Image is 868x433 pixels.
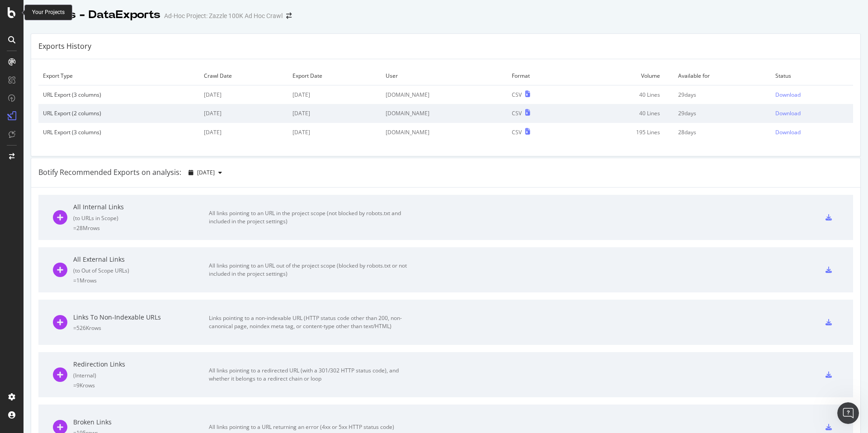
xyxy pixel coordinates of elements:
a: Download [775,91,849,99]
li: When exporting reports with crawl date columns, the timestamps match the timezone set for your sp... [21,43,166,77]
div: Is that what you were looking for? [14,269,122,278]
div: CSV [512,128,522,136]
div: CSV [512,91,522,99]
td: User [381,66,508,85]
div: To verify the timezone for crawl exports specifically, you can pull the crawl date column into UR... [14,213,166,258]
a: Source reference 9276239: [69,132,76,140]
div: The timezone for data exports depends on the specific data source and type of export:Crawl Data E... [7,3,174,263]
div: Exports History [38,41,91,52]
div: Download [775,128,801,136]
div: CSV [512,109,522,117]
li: GSC data timestamps are reported in Pacific Time [21,192,166,209]
div: ( to URLs in Scope ) [73,214,209,222]
td: 29 days [674,85,771,104]
div: All links pointing to a URL returning an error (4xx or 5xx HTTP status code) [209,423,412,431]
h1: Customer Support [44,9,109,15]
td: Status [771,66,853,85]
button: go back [6,4,23,21]
div: All links pointing to an URL out of the project scope (blocked by robots.txt or not included in t... [209,262,412,278]
div: URL Export (3 columns) [43,128,195,136]
b: RealKeywords Reports: [14,110,98,117]
td: Export Type [38,66,199,85]
td: 29 days [674,104,771,122]
img: Profile image for Customer Support [26,5,40,19]
div: Customer Support says… [7,3,174,264]
div: URL Export (2 columns) [43,109,195,117]
button: [DATE] [185,165,226,180]
div: csv-export [826,319,832,325]
div: All Internal Links [73,202,209,212]
div: Botify Recommended Exports on analysis: [38,167,181,178]
iframe: Intercom live chat [837,402,859,424]
div: csv-export [826,267,832,273]
td: Export Date [288,66,381,85]
td: [DATE] [199,85,288,104]
td: [DATE] [288,123,381,141]
div: = 526K rows [73,324,209,332]
div: Broken Links [73,418,209,427]
div: csv-export [826,424,832,430]
div: Redirection Links [73,360,209,369]
div: All External Links [73,255,209,264]
td: [DATE] [288,85,381,104]
div: = 28M rows [73,224,209,232]
button: Send a message… [155,292,170,307]
div: Customer Support says… [7,264,174,304]
div: Is that what you were looking for?Customer Support • 28m ago [7,264,129,284]
div: = 1M rows [73,277,209,284]
td: [DOMAIN_NAME] [381,123,508,141]
td: [DATE] [199,123,288,141]
button: Upload attachment [43,296,50,303]
div: csv-export [826,214,832,221]
div: Links pointing to a non-indexable URL (HTTP status code other than 200, non-canonical page, noind... [209,314,412,330]
a: Source reference 9275990: [43,167,51,174]
td: Format [507,66,573,85]
div: csv-export [826,372,832,378]
a: Download [775,128,849,136]
button: Gif picker [28,296,36,303]
div: Reports - DataExports [31,7,160,23]
li: However, crawls always display time in Central European Time, not your selected timezone [21,80,166,105]
li: All timestamps in your log data are reported in UTC [21,157,166,174]
div: arrow-right-arrow-left [286,13,292,19]
td: Volume [573,66,674,85]
div: ( Internal ) [73,372,209,379]
div: ( to Out of Scope URLs ) [73,267,209,274]
div: All links pointing to a redirected URL (with a 301/302 HTTP status code), and whether it belongs ... [209,367,412,383]
td: [DOMAIN_NAME] [381,85,508,104]
div: Links To Non-Indexable URLs [73,313,209,322]
div: All links pointing to an URL in the project scope (not blocked by robots.txt and included in the ... [209,209,412,226]
td: 40 Lines [573,85,674,104]
span: 2025 Aug. 13th [197,169,215,176]
button: Emoji picker [14,296,21,303]
td: [DOMAIN_NAME] [381,104,508,122]
textarea: Message… [8,277,173,292]
div: URL Export (3 columns) [43,91,195,99]
div: Ad-Hoc Project: Zazzle 100K Ad Hoc Crawl [164,11,283,20]
a: Download [775,109,849,117]
td: Crawl Date [199,66,288,85]
div: Your Projects [32,9,65,16]
td: [DATE] [288,104,381,122]
td: [DATE] [199,104,288,122]
div: = 9K rows [73,381,209,389]
div: Download [775,91,801,99]
td: 28 days [674,123,771,141]
b: Crawl Data Exports: [14,31,85,38]
a: Source reference 9276004: [52,98,60,105]
button: Home [158,4,175,21]
b: Google Search Console Data: [14,179,118,186]
b: Log Data: [14,144,49,151]
div: Download [775,109,801,117]
td: 195 Lines [573,123,674,141]
td: 40 Lines [573,104,674,122]
li: Report dates are in UTC timezone and cannot be customized [21,122,166,139]
td: Available for [674,66,771,85]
